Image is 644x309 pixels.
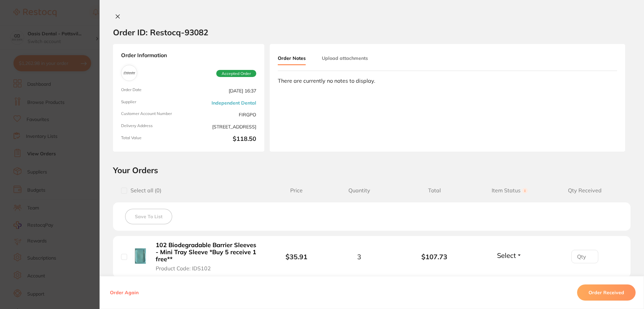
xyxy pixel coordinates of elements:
[397,187,472,194] span: Total
[278,52,306,65] button: Order Notes
[191,111,256,118] span: FIRGPO
[156,242,260,263] b: 102 Biodegradable Barrier Sleeves - Mini Tray Sleeve *Buy 5 receive 1 free**
[113,165,631,175] h2: Your Orders
[495,251,524,260] button: Select
[191,136,256,144] b: $118.50
[322,52,368,64] button: Upload attachments
[191,123,256,130] span: [STREET_ADDRESS]
[357,253,361,261] span: 3
[127,187,161,194] span: Select all ( 0 )
[286,253,307,261] b: $35.91
[113,27,208,37] h2: Order ID: Restocq- 93082
[472,187,547,194] span: Item Status
[108,289,141,296] button: Order Again
[121,136,186,144] span: Total Value
[321,187,397,194] span: Quantity
[577,284,636,301] button: Order Received
[212,100,256,106] a: Independent Dental
[121,111,186,118] span: Customer Account Number
[156,265,211,271] span: Product Code: IDS102
[132,248,149,264] img: 102 Biodegradable Barrier Sleeves - Mini Tray Sleeve *Buy 5 receive 1 free**
[497,251,516,260] span: Select
[191,87,256,94] span: [DATE] 16:37
[121,123,186,130] span: Delivery Address
[271,187,321,194] span: Price
[125,209,172,224] button: Save To List
[278,78,617,84] div: There are currently no notes to display.
[571,250,598,263] input: Qty
[121,100,186,106] span: Supplier
[121,87,186,94] span: Order Date
[397,253,472,261] b: $107.73
[121,52,256,60] strong: Order Information
[547,187,622,194] span: Qty Received
[154,241,262,272] button: 102 Biodegradable Barrier Sleeves - Mini Tray Sleeve *Buy 5 receive 1 free** Product Code: IDS102
[216,70,256,77] span: Accepted Order
[123,67,136,79] img: Independent Dental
